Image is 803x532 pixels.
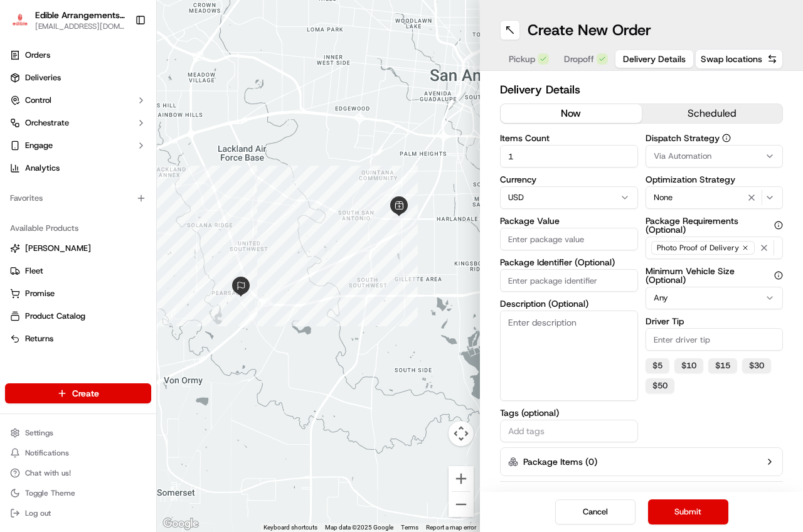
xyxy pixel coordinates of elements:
input: Enter package value [500,228,638,250]
span: None [654,192,673,203]
button: Start new chat [213,124,228,139]
label: Package Requirements (Optional) [646,216,784,234]
button: $50 [646,378,674,393]
button: Zoom out [449,492,474,517]
a: Product Catalog [10,311,146,322]
a: Open this area in Google Maps (opens a new window) [160,516,201,532]
button: Engage [5,136,151,156]
span: Analytics [25,162,60,174]
label: Dispatch Strategy [646,134,784,142]
span: Knowledge Base [25,182,96,194]
button: Promise [5,284,151,304]
button: $10 [674,358,703,373]
input: Enter driver tip [646,328,784,351]
button: Returns [5,329,151,349]
span: Map data ©2025 Google [325,524,393,531]
a: Deliveries [5,68,151,88]
span: Create [72,387,99,400]
a: Report a map error [426,524,476,531]
input: Got a question? Start typing here... [33,81,226,94]
button: Zoom in [449,466,474,491]
button: now [501,104,642,123]
span: Delivery Details [623,53,686,65]
a: Returns [10,333,146,344]
span: Notifications [25,448,69,458]
button: Notifications [5,444,151,462]
span: Dropoff [564,53,594,65]
button: Package Items (0) [500,447,783,476]
button: Product Catalog [5,306,151,326]
button: Edible Arrangements - [GEOGRAPHIC_DATA], [GEOGRAPHIC_DATA] [35,9,125,21]
button: $30 [742,358,771,373]
a: Powered byPylon [88,212,152,222]
span: Swap locations [701,53,762,65]
a: 📗Knowledge Base [8,177,101,199]
span: Pickup [509,53,535,65]
button: Fleet [5,261,151,281]
span: Orders [25,50,50,61]
input: Add tags [506,423,632,439]
button: Control [5,90,151,110]
label: Optimization Strategy [646,175,784,184]
button: Map camera controls [449,421,474,446]
label: Currency [500,175,638,184]
h1: Create New Order [528,20,651,40]
button: scheduled [642,104,783,123]
span: Fleet [25,265,43,277]
button: Orchestrate [5,113,151,133]
button: Chat with us! [5,464,151,482]
label: Driver Tip [646,317,784,326]
div: 💻 [106,183,116,193]
button: Cancel [555,499,635,524]
a: Orders [5,45,151,65]
a: Terms (opens in new tab) [401,524,418,531]
span: Control [25,95,51,106]
span: Via Automation [654,151,711,162]
div: Start new chat [43,120,206,132]
span: Photo Proof of Delivery [657,243,739,253]
label: Description (Optional) [500,299,638,308]
label: Items Count [500,134,638,142]
button: Keyboard shortcuts [263,523,317,532]
button: Dispatch Strategy [722,134,731,142]
span: Chat with us! [25,468,71,478]
button: Settings [5,424,151,442]
label: Package Identifier (Optional) [500,258,638,267]
span: API Documentation [119,182,201,194]
div: We're available if you need us! [43,132,159,142]
span: Returns [25,333,53,344]
div: Favorites [5,188,151,208]
span: Toggle Theme [25,488,75,498]
button: Create [5,383,151,403]
button: Toggle Theme [5,484,151,502]
button: [EMAIL_ADDRESS][DOMAIN_NAME] [35,21,125,31]
a: Promise [10,288,146,299]
span: [PERSON_NAME] [25,243,91,254]
label: Package Items ( 0 ) [523,455,597,468]
span: Log out [25,508,51,518]
a: Analytics [5,158,151,178]
a: 💻API Documentation [101,177,206,199]
button: $5 [646,358,669,373]
h2: Delivery Details [500,81,783,98]
button: Photo Proof of Delivery [646,237,784,259]
a: Fleet [10,265,146,277]
a: [PERSON_NAME] [10,243,146,254]
span: Settings [25,428,53,438]
button: None [646,186,784,209]
button: Log out [5,504,151,522]
span: Product Catalog [25,311,85,322]
img: Google [160,516,201,532]
button: Minimum Vehicle Size (Optional) [774,271,783,280]
img: Nash [13,13,38,38]
img: Edible Arrangements - San Antonio, TX [10,11,30,29]
input: Enter items count [500,145,638,168]
img: 1736555255976-a54dd68f-1ca7-489b-9aae-adbdc363a1c4 [13,120,35,142]
button: Swap locations [695,49,783,69]
label: Tags (optional) [500,408,638,417]
button: Via Automation [646,145,784,168]
span: Pylon [125,213,152,222]
button: Edible Arrangements - San Antonio, TXEdible Arrangements - [GEOGRAPHIC_DATA], [GEOGRAPHIC_DATA][E... [5,5,130,35]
